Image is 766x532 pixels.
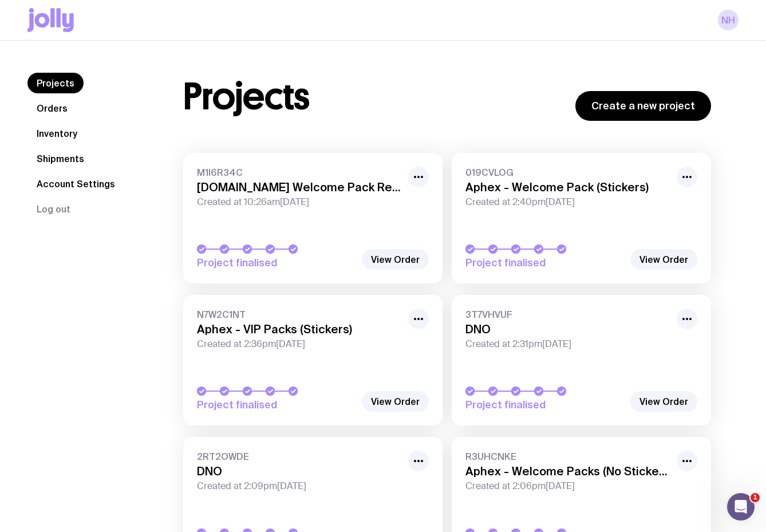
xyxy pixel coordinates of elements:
[197,167,401,178] span: M1I6R34C
[718,10,739,30] a: NH
[452,153,711,283] a: 019CVLOGAphex - Welcome Pack (Stickers)Created at 2:40pm[DATE]Project finalised
[197,480,401,492] span: Created at 2:09pm[DATE]
[197,398,356,412] span: Project finalised
[183,295,443,425] a: N7W2C1NTAphex - VIP Packs (Stickers)Created at 2:36pm[DATE]Project finalised
[183,78,310,115] h1: Projects
[465,451,670,462] span: R3UHCNKE
[575,91,711,121] a: Create a new project
[465,398,624,412] span: Project finalised
[362,249,429,270] a: View Order
[197,464,401,478] h3: DNO
[465,256,624,270] span: Project finalised
[27,148,93,169] a: Shipments
[465,167,670,178] span: 019CVLOG
[751,493,760,502] span: 1
[27,73,84,93] a: Projects
[465,196,670,208] span: Created at 2:40pm[DATE]
[465,309,670,320] span: 3T7VHVUF
[465,338,670,350] span: Created at 2:31pm[DATE]
[362,391,429,412] a: View Order
[197,451,401,462] span: 2RT2OWDE
[183,153,443,283] a: M1I6R34C[DOMAIN_NAME] Welcome Pack RepeatsCreated at 10:26am[DATE]Project finalised
[27,123,86,144] a: Inventory
[465,180,670,194] h3: Aphex - Welcome Pack (Stickers)
[465,480,670,492] span: Created at 2:06pm[DATE]
[727,493,755,521] iframe: Intercom live chat
[27,174,124,194] a: Account Settings
[197,309,401,320] span: N7W2C1NT
[197,338,401,350] span: Created at 2:36pm[DATE]
[197,256,356,270] span: Project finalised
[465,464,670,478] h3: Aphex - Welcome Packs (No Stickers)
[197,322,401,336] h3: Aphex - VIP Packs (Stickers)
[27,199,80,219] button: Log out
[630,249,697,270] a: View Order
[630,391,697,412] a: View Order
[197,196,401,208] span: Created at 10:26am[DATE]
[452,295,711,425] a: 3T7VHVUFDNOCreated at 2:31pm[DATE]Project finalised
[197,180,401,194] h3: [DOMAIN_NAME] Welcome Pack Repeats
[465,322,670,336] h3: DNO
[27,98,77,119] a: Orders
